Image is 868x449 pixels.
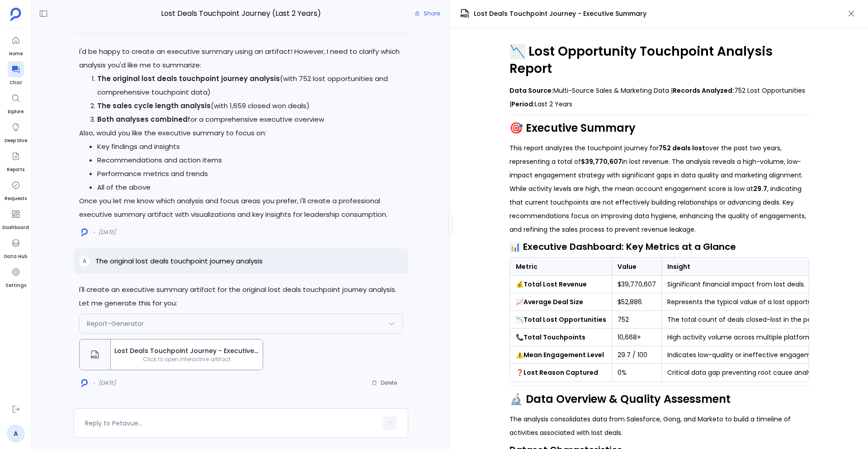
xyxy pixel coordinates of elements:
[612,276,661,293] td: $39,770,607
[5,264,26,289] a: Settings
[83,258,86,265] span: A
[524,333,585,342] strong: Total Touchpoints
[97,101,211,110] strong: The sales cycle length analysis
[8,108,24,115] span: Explore
[509,84,809,111] p: Multi-Source Sales & Marketing Data | 752 Lost Opportunities | Last 2 Years
[661,258,830,276] th: Insight
[524,297,583,306] strong: Average Deal Size
[524,368,598,377] strong: Lost Reason Captured
[8,61,24,86] a: Chat
[97,181,403,194] li: All of the above
[424,10,440,17] span: Share
[661,311,830,329] td: The total count of deals closed-lost in the period.
[97,140,403,153] li: Key findings and insights
[8,90,24,115] a: Explore
[524,315,606,324] strong: Total Lost Opportunities
[111,356,263,363] span: Click to open interactive artifact
[612,364,661,382] td: 0%
[97,99,403,113] li: (with 1,659 closed won deals)
[99,379,116,387] span: [DATE]
[87,319,144,328] span: Report-Generator
[661,276,830,293] td: Significant financial impact from lost deals.
[659,143,705,153] strong: 752 deals lost
[661,346,830,364] td: Indicates low-quality or ineffective engagement.
[7,148,24,173] a: Reports
[612,293,661,311] td: $52,886
[126,8,356,19] span: Lost Deals Touchpoint Journey (Last 2 Years)
[612,346,661,364] td: 29.7 / 100
[97,113,403,126] li: for a comprehensive executive overview
[509,86,553,95] strong: Data Source:
[5,282,26,289] span: Settings
[510,346,612,364] td: ⚠️
[661,293,830,311] td: Represents the typical value of a lost opportunity.
[99,229,116,236] span: [DATE]
[612,258,661,276] th: Value
[97,115,188,124] strong: Both analyses combined
[4,235,27,260] a: Data Hub
[509,240,809,253] h3: 📊 Executive Dashboard: Key Metrics at a Glance
[97,74,280,83] strong: The original lost deals touchpoint journey analysis
[8,50,24,57] span: Home
[97,72,403,99] li: (with 752 lost opportunities and comprehensive touchpoint data)
[97,153,403,167] li: Recommendations and action items
[81,379,88,387] img: logo
[381,379,397,387] span: Delete
[511,100,535,109] strong: Period:
[509,412,809,439] p: The analysis consolidates data from Salesforce, Gong, and Marketo to build a timeline of activiti...
[474,9,646,19] span: Lost Deals Touchpoint Journey - Executive Summary
[612,329,661,346] td: 10,668+
[510,311,612,329] td: 📉
[5,119,27,144] a: Deep Dive
[612,311,661,329] td: 752
[5,137,27,144] span: Deep Dive
[510,364,612,382] td: ❓
[510,276,612,293] td: 💰
[753,184,767,193] strong: 29.7
[4,253,27,260] span: Data Hub
[2,224,29,231] span: Dashboard
[673,86,734,95] strong: Records Analyzed:
[79,283,403,310] p: I'll create an executive summary artifact for the original lost deals touchpoint journey analysis...
[97,167,403,181] li: Performance metrics and trends
[524,350,604,359] strong: Mean Engagement Level
[510,329,612,346] td: 📞
[661,329,830,346] td: High activity volume across multiple platforms.
[509,120,809,136] h2: 🎯 Executive Summary
[510,293,612,311] td: 📈
[524,280,587,289] strong: Total Lost Revenue
[509,141,809,236] p: This report analyzes the touchpoint journey for over the past two years, representing a total of ...
[79,126,403,140] p: Also, would you like the executive summary to focus on:
[366,376,403,390] button: Delete
[5,195,27,202] span: Requests
[661,364,830,382] td: Critical data gap preventing root cause analysis.
[79,194,403,221] p: Once you let me know which analysis and focus areas you prefer, I'll create a professional execut...
[81,228,88,237] img: logo
[509,43,809,77] h1: 📉 Lost Opportunity Touchpoint Analysis Report
[114,346,259,356] span: Lost Deals Touchpoint Journey - Executive Summary
[95,256,263,267] p: The original lost deals touchpoint journey analysis
[409,7,445,20] button: Share
[5,177,27,202] a: Requests
[581,157,622,166] strong: $39,770,607
[7,425,25,443] a: A
[8,32,24,57] a: Home
[510,258,612,276] th: Metric
[8,79,24,86] span: Chat
[7,166,24,173] span: Reports
[2,206,29,231] a: Dashboard
[79,339,263,370] button: Lost Deals Touchpoint Journey - Executive SummaryClick to open interactive artifact
[509,392,809,407] h2: 🔬 Data Overview & Quality Assessment
[10,8,21,21] img: petavue logo
[79,45,403,72] p: I'd be happy to create an executive summary using an artifact! However, I need to clarify which a...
